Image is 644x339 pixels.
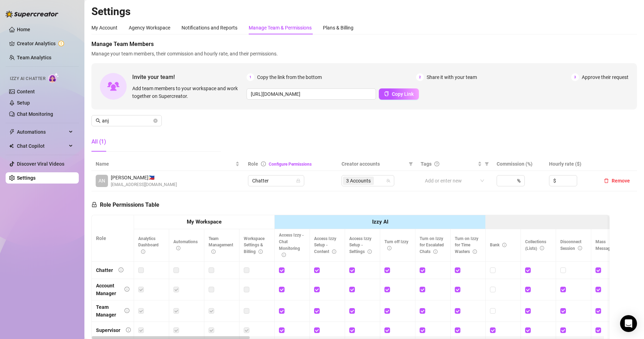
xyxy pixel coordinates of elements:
[372,219,388,225] strong: Izzy AI
[483,159,490,169] span: filter
[244,236,264,254] span: Workspace Settings & Billing
[392,91,414,97] span: Copy Link
[129,24,170,32] div: Agency Workspace
[540,246,544,250] span: info-circle
[257,73,322,81] span: Copy the link from the bottom
[17,38,73,49] a: Creator Analytics exclamation-circle
[314,236,336,254] span: Access Izzy Setup - Content
[421,160,432,168] span: Tags
[560,239,582,251] span: Disconnect Session
[282,253,286,257] span: info-circle
[342,160,406,168] span: Creator accounts
[125,308,129,313] span: info-circle
[249,24,312,32] div: Manage Team & Permissions
[187,219,222,225] strong: My Workspace
[211,250,216,254] span: info-circle
[91,202,97,207] span: lock
[91,40,637,48] span: Manage Team Members
[433,250,438,254] span: info-circle
[209,236,233,254] span: Team Management
[17,140,67,152] span: Chat Copilot
[595,239,619,251] span: Mass Message
[6,11,58,18] img: logo-BBDzfeDw.svg
[111,174,177,181] span: [PERSON_NAME] 🇵🇭
[91,138,106,146] div: All (1)
[296,179,300,183] span: lock
[10,75,45,82] span: Izzy AI Chatter
[604,178,609,183] span: delete
[138,236,159,254] span: Analytics Dashboard
[427,73,477,81] span: Share it with your team
[91,24,117,32] div: My Account
[96,266,113,274] div: Chatter
[252,175,300,186] span: Chatter
[132,85,244,100] span: Add team members to your workspace and work together on Supercreator.
[91,201,159,209] h5: Role Permissions Table
[248,161,258,167] span: Role
[545,157,597,171] th: Hourly rate ($)
[582,73,629,81] span: Approve their request
[261,161,266,166] span: info-circle
[384,239,408,251] span: Turn off Izzy
[386,179,390,183] span: team
[368,250,372,254] span: info-circle
[473,250,477,254] span: info-circle
[125,287,129,292] span: info-circle
[323,24,353,32] div: Plans & Billing
[132,73,247,81] span: Invite your team!
[96,303,119,319] div: Team Manager
[578,246,582,250] span: info-circle
[91,5,637,18] h2: Settings
[409,162,413,166] span: filter
[612,178,630,184] span: Remove
[111,181,177,188] span: [EMAIL_ADDRESS][DOMAIN_NAME]
[416,73,424,81] span: 2
[492,157,544,171] th: Commission (%)
[269,162,312,167] a: Configure Permissions
[181,24,237,32] div: Notifications and Reports
[571,73,579,81] span: 3
[434,161,439,166] span: question-circle
[141,250,145,254] span: info-circle
[485,162,489,166] span: filter
[17,175,36,181] a: Settings
[379,88,419,100] button: Copy Link
[620,315,637,332] div: Open Intercom Messenger
[17,55,51,60] a: Team Analytics
[17,89,35,94] a: Content
[420,236,444,254] span: Turn on Izzy for Escalated Chats
[387,246,391,250] span: info-circle
[407,159,414,169] span: filter
[455,236,478,254] span: Turn on Izzy for Time Wasters
[91,50,637,58] span: Manage your team members, their commission and hourly rate, and their permissions.
[9,129,15,135] span: thunderbolt
[48,73,59,83] img: AI Chatter
[17,100,30,106] a: Setup
[259,250,263,254] span: info-circle
[346,177,371,185] span: 3 Accounts
[343,177,374,185] span: 3 Accounts
[173,239,198,251] span: Automations
[247,73,254,81] span: 1
[332,250,336,254] span: info-circle
[96,160,234,168] span: Name
[384,91,389,96] span: copy
[502,243,506,247] span: info-circle
[176,246,180,250] span: info-circle
[279,233,304,258] span: Access Izzy - Chat Monitoring
[490,242,506,247] span: Bank
[92,215,134,262] th: Role
[17,161,64,167] a: Discover Viral Videos
[525,239,546,251] span: Collections (Lists)
[91,157,244,171] th: Name
[153,119,158,123] button: close-circle
[349,236,372,254] span: Access Izzy Setup - Settings
[126,327,131,332] span: info-circle
[102,117,152,125] input: Search members
[98,177,105,185] span: AN
[601,177,633,185] button: Remove
[96,118,101,123] span: search
[9,144,14,148] img: Chat Copilot
[96,282,119,297] div: Account Manager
